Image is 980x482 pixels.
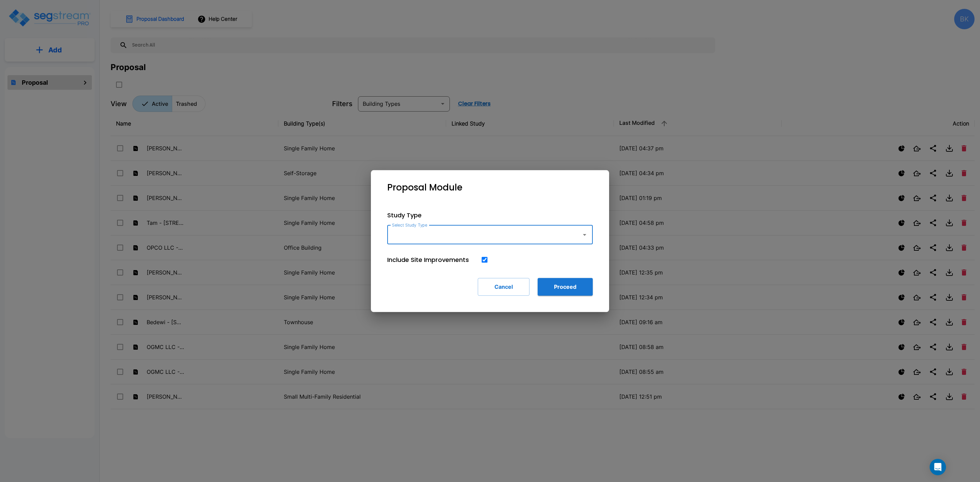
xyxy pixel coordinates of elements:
[538,278,593,296] button: Proceed
[930,459,946,475] div: Open Intercom Messenger
[387,181,462,194] p: Proposal Module
[392,222,427,228] label: Select Study Type
[387,211,593,220] p: Study Type
[478,278,529,296] button: Cancel
[387,255,469,264] p: Include Site Improvements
